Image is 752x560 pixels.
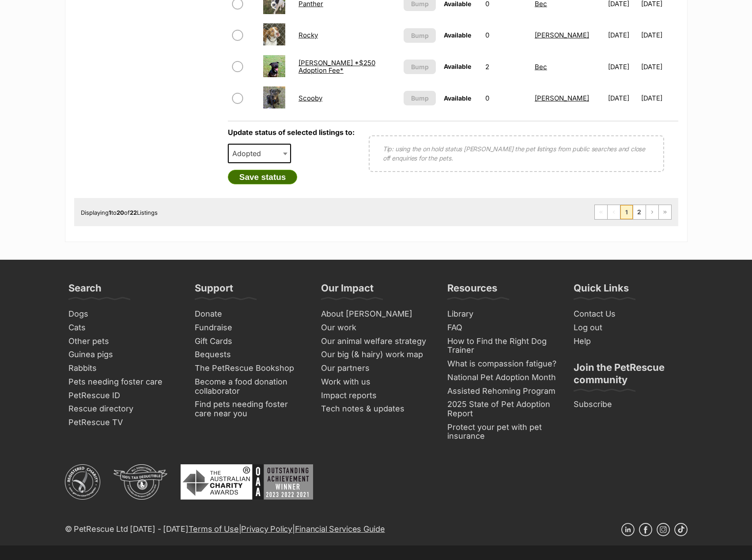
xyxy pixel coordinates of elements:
[570,335,688,348] a: Help
[570,398,688,411] a: Subscribe
[447,282,497,299] h3: Resources
[646,205,658,219] a: Next page
[317,375,435,389] a: Work with us
[65,464,100,500] img: ACNC
[605,83,640,113] td: [DATE]
[317,321,435,335] a: Our work
[641,20,677,50] td: [DATE]
[444,398,561,420] a: 2025 State of Pet Adoption Report
[594,205,672,220] nav: Pagination
[444,94,471,102] span: Available
[317,348,435,362] a: Our big (& hairy) work map
[299,31,318,39] a: Rocky
[535,63,547,71] a: Bec
[65,375,182,389] a: Pets needing foster care
[404,60,436,74] button: Bump
[229,147,270,160] span: Adopted
[191,321,309,335] a: Fundraise
[117,209,124,216] strong: 20
[321,282,374,299] h3: Our Impact
[191,307,309,321] a: Donate
[657,523,670,536] a: Instagram
[444,321,561,335] a: FAQ
[444,357,561,371] a: What is compassion fatigue?
[482,83,530,113] td: 0
[65,362,182,375] a: Rabbits
[317,362,435,375] a: Our partners
[444,385,561,398] a: Assisted Rehoming Program
[65,335,182,348] a: Other pets
[574,361,684,391] h3: Join the PetRescue community
[181,464,313,500] img: Australian Charity Awards - Outstanding Achievement Winner 2023 - 2022 - 2021
[191,362,309,375] a: The PetRescue Bookshop
[639,523,652,536] a: Facebook
[574,282,629,299] h3: Quick Links
[535,31,589,39] a: [PERSON_NAME]
[65,402,182,416] a: Rescue directory
[109,209,111,216] strong: 1
[641,83,677,113] td: [DATE]
[608,205,620,219] span: Previous page
[605,20,640,50] td: [DATE]
[228,144,291,163] span: Adopted
[191,348,309,362] a: Bequests
[444,335,561,357] a: How to Find the Right Dog Trainer
[605,52,640,82] td: [DATE]
[411,31,429,40] span: Bump
[411,62,429,71] span: Bump
[65,389,182,403] a: PetRescue ID
[189,524,239,534] a: Terms of Use
[570,307,688,321] a: Contact Us
[191,375,309,398] a: Become a food donation collaborator
[81,209,158,216] span: Displaying to of Listings
[191,335,309,348] a: Gift Cards
[317,307,435,321] a: About [PERSON_NAME]
[113,464,167,500] img: DGR
[444,307,561,321] a: Library
[65,416,182,429] a: PetRescue TV
[65,523,385,535] p: © PetRescue Ltd [DATE] - [DATE] | |
[195,282,233,299] h3: Support
[228,128,355,137] label: Update status of selected listings to:
[633,205,646,219] a: Page 2
[130,209,137,216] strong: 22
[444,31,471,39] span: Available
[535,94,589,102] a: [PERSON_NAME]
[674,523,688,536] a: TikTok
[444,371,561,385] a: National Pet Adoption Month
[411,93,429,103] span: Bump
[482,52,530,82] td: 2
[595,205,607,219] span: First page
[482,20,530,50] td: 0
[65,348,182,362] a: Guinea pigs
[317,389,435,403] a: Impact reports
[317,335,435,348] a: Our animal welfare strategy
[317,402,435,416] a: Tech notes & updates
[620,205,633,219] span: Page 1
[641,52,677,82] td: [DATE]
[299,59,375,75] a: [PERSON_NAME] *$250 Adoption Fee*
[444,63,471,70] span: Available
[68,282,102,299] h3: Search
[228,170,298,185] button: Save status
[65,307,182,321] a: Dogs
[383,144,650,163] p: Tip: using the on hold status [PERSON_NAME] the pet listings from public searches and close off e...
[404,91,436,105] button: Bump
[659,205,671,219] a: Last page
[65,321,182,335] a: Cats
[570,321,688,335] a: Log out
[241,524,292,534] a: Privacy Policy
[621,523,635,536] a: Linkedin
[295,524,385,534] a: Financial Services Guide
[299,94,322,102] a: Scooby
[191,398,309,420] a: Find pets needing foster care near you
[444,421,561,443] a: Protect your pet with pet insurance
[404,28,436,43] button: Bump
